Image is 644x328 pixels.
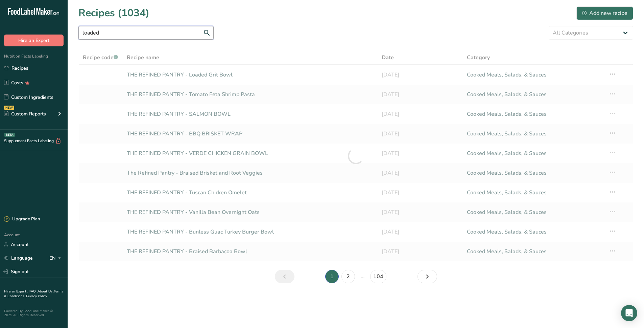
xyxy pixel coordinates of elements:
a: Privacy Policy [26,294,47,299]
input: Search for recipe [78,26,214,40]
h1: Recipes (1034) [78,5,149,21]
a: Terms & Conditions . [4,289,63,299]
a: Hire an Expert . [4,289,28,294]
div: Open Intercom Messenger [621,305,637,321]
a: Page 104. [370,270,386,283]
a: FAQ . [29,289,38,294]
a: Page 2. [341,270,355,283]
a: Language [4,252,33,264]
div: BETA [4,133,15,137]
button: Add new recipe [576,6,633,20]
a: Previous page [275,270,294,283]
div: Powered By FoodLabelMaker © 2025 All Rights Reserved [4,309,64,317]
div: EN [49,254,64,262]
a: About Us . [38,289,54,294]
div: Upgrade Plan [4,216,40,223]
a: Next page [418,270,437,283]
div: NEW [4,106,14,110]
div: Custom Reports [4,110,46,117]
div: Add new recipe [582,9,627,17]
button: Hire an Expert [4,35,64,46]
